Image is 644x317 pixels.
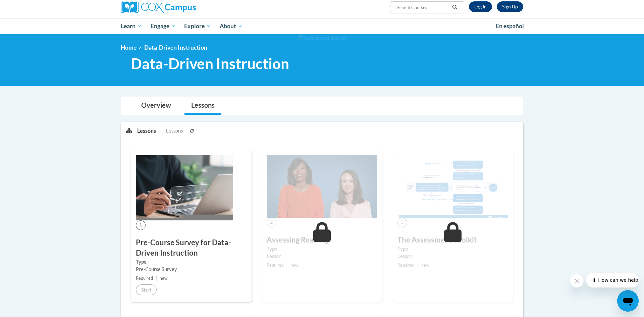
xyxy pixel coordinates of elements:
span: Learn [121,22,142,30]
a: About [215,18,247,34]
p: Lessons [137,127,156,135]
a: En español [491,19,528,33]
span: Explore [184,22,211,30]
h3: Pre-Course Survey for Data-Driven Instruction [136,237,247,258]
a: Cox Campus [121,1,248,13]
span: Data-Driven Instruction [144,44,207,51]
button: Start [136,284,157,295]
iframe: Message from company [586,273,639,287]
a: Log In [469,1,492,12]
a: Register [497,1,523,12]
img: Course Image [397,155,508,218]
span: new [290,263,299,268]
span: | [286,263,288,268]
span: Required [136,276,153,281]
span: Hi. How can we help? [4,5,54,10]
div: Main menu [111,18,533,34]
div: Lesson [397,253,508,260]
span: Data-Driven Instruction [131,55,289,72]
img: Course Image [136,155,233,220]
label: Type [267,245,377,253]
a: Lessons [184,97,221,115]
a: Home [121,44,137,51]
span: Engage [151,22,176,30]
div: Pre-Course Survey [136,266,247,273]
img: Cox Campus [121,1,196,13]
a: Overview [135,97,178,115]
input: Search Courses [396,3,450,11]
h3: The Assessment Toolkit [397,235,508,245]
span: En español [496,22,524,30]
span: | [417,263,419,268]
span: Required [267,263,284,268]
img: Section background [298,35,346,42]
label: Type [397,245,508,253]
label: Type [136,258,247,266]
a: Explore [180,18,215,34]
button: Search [450,3,460,11]
span: new [160,276,168,281]
a: Engage [146,18,180,34]
span: 1 [136,220,146,230]
a: Learn [116,18,146,34]
iframe: Button to launch messaging window [617,290,639,312]
span: 3 [397,218,407,227]
iframe: Close message [570,274,584,287]
span: | [156,276,157,281]
span: Lessons [166,127,183,135]
span: About [220,22,243,30]
span: new [421,263,429,268]
h3: Assessing Reading [267,235,377,245]
img: Course Image [267,155,377,218]
div: Lesson [267,253,377,260]
span: Required [397,263,415,268]
span: 2 [267,218,276,227]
